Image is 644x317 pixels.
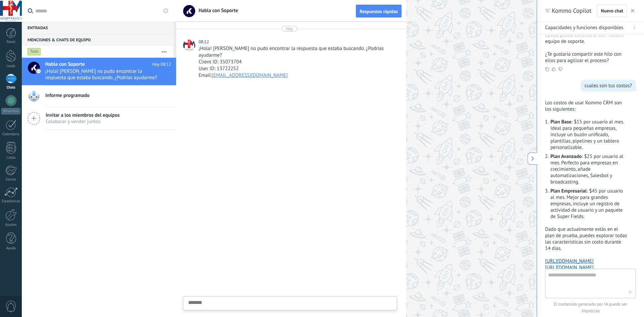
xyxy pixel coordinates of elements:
[550,153,582,160] strong: Plan Avanzado
[22,86,176,107] a: Informe programado
[22,21,174,34] div: Entradas
[552,7,591,15] span: Kommo Copilot
[550,153,628,185] p: : $25 por usuario al mes. Perfecto para empresas en crecimiento, añade automatizaciones, Salesbot...
[545,301,636,314] span: El contenido generado por IA puede ser impreciso
[286,26,293,32] div: Hoy
[1,199,21,204] div: Estadísticas
[550,188,628,220] p: : $45 por usuario al mes. Mejor para grandes empresas, incluye un registro de actividad de usuari...
[1,64,21,68] div: Leads
[1,132,21,137] div: Calendario
[597,5,627,17] button: Nuevo chat
[212,72,288,78] a: [EMAIL_ADDRESS][DOMAIN_NAME]
[183,39,195,51] span: HOSPITAMEX
[199,72,396,79] div: Email:
[550,188,587,194] strong: Plan Empresarial
[601,8,623,13] span: Nuevo chat
[550,119,628,151] p: : $15 por usuario al mes. Ideal para pequeñas empresas, incluye un buzón unificado, plantillas, p...
[537,22,644,34] button: Capacidades y funciones disponibles
[199,45,396,59] div: ¡Hola! [PERSON_NAME] no pudo encontrar la respuesta que estaba buscando. ¿Podrías ayudarme?
[199,59,396,65] div: Client ID: 35073704
[46,112,120,118] span: Invitar a los miembros del equipos
[1,223,21,227] div: Ajustes
[1,86,21,90] div: Chats
[545,100,628,112] p: Los costos de usar Kommo CRM son los siguientes:
[22,58,176,85] a: Habla con Soporte Hoy 08:12 ¡Hola! [PERSON_NAME] no pudo encontrar la respuesta que estaba buscan...
[152,61,171,68] span: Hoy 08:12
[22,34,174,46] div: Menciones & Chats de equipo
[545,226,628,252] p: Dado que actualmente estás en el plan de prueba, puedes explorar todas las características sin co...
[1,108,20,114] div: WhatsApp
[199,65,396,72] div: User ID: 13722252
[28,48,41,56] div: Todo
[545,51,628,64] p: ¿Te gustaría compartir este hilo con ellos para agilizar el proceso?
[45,92,90,99] span: Informe programado
[195,7,238,14] span: Habla con Soporte
[46,118,120,125] span: Colaborar y vender juntos
[360,9,398,14] span: Respuestas rápidas
[585,83,632,89] div: cuales son tus costos?
[545,258,594,264] a: [URL][DOMAIN_NAME]
[45,61,85,68] span: Habla con Soporte
[157,46,171,58] button: Más
[356,5,401,17] button: Respuestas rápidas
[1,40,21,44] div: Panel
[545,24,623,31] span: Capacidades y funciones disponibles
[1,246,21,251] div: Ayuda
[1,177,21,182] div: Correo
[45,68,158,81] span: ¡Hola! [PERSON_NAME] no pudo encontrar la respuesta que estaba buscando. ¿Podrías ayudarme? Clien...
[1,156,21,160] div: Listas
[545,264,594,271] a: [URL][DOMAIN_NAME]
[550,119,572,125] strong: Plan Base
[199,39,210,45] div: 08:12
